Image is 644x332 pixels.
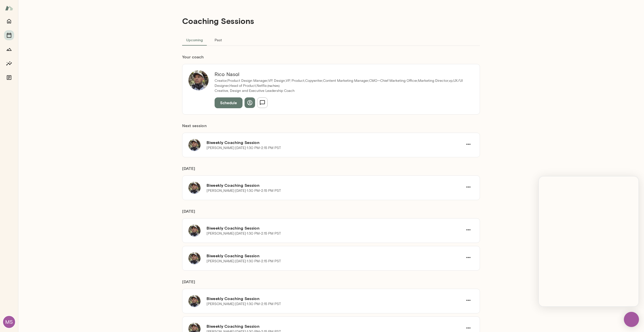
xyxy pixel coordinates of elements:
[207,323,463,329] h6: Biweekly Coaching Session
[207,34,229,46] button: Past
[207,145,281,151] p: [PERSON_NAME] · [DATE] · 1:30 PM-2:15 PM PST
[182,279,480,289] h6: [DATE]
[182,54,480,60] h6: Your coach
[245,97,255,108] button: View profile
[4,58,14,68] button: Insights
[215,70,468,78] h6: Rico Nasol
[207,302,281,307] p: [PERSON_NAME] · [DATE] · 1:30 PM-2:15 PM PST
[207,188,281,193] p: [PERSON_NAME] · [DATE] · 1:30 PM-2:15 PM PST
[207,139,463,145] h6: Biweekly Coaching Session
[182,165,480,175] h6: [DATE]
[257,97,268,108] button: Send message
[4,72,14,83] button: Documents
[3,316,15,328] div: MS
[182,208,480,218] h6: [DATE]
[4,44,14,54] button: Growth Plan
[188,70,209,90] img: Rico Nasol
[182,34,480,46] div: basic tabs example
[207,225,463,231] h6: Biweekly Coaching Session
[5,3,13,13] img: Mento
[207,296,463,302] h6: Biweekly Coaching Session
[215,88,468,93] p: Creative, Design and Executive Leadership Coach
[207,253,463,259] h6: Biweekly Coaching Session
[182,34,207,46] button: Upcoming
[215,97,243,108] button: Schedule
[182,123,480,133] h6: Next session
[4,30,14,40] button: Sessions
[207,259,281,264] p: [PERSON_NAME] · [DATE] · 1:30 PM-2:15 PM PST
[207,182,463,188] h6: Biweekly Coaching Session
[182,16,254,26] h4: Coaching Sessions
[267,84,279,87] span: ( he/him )
[207,231,281,236] p: [PERSON_NAME] · [DATE] · 1:30 PM-2:15 PM PST
[4,16,14,26] button: Home
[624,312,639,327] iframe: To enrich screen reader interactions, please activate Accessibility in Grammarly extension settings
[215,78,468,88] p: Creator,Product Design Manager,VP, Design,VP, Product,Copywriter,Content Marketing Manager,CMO—Ch...
[539,176,638,306] iframe: To enrich screen reader interactions, please activate Accessibility in Grammarly extension settings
